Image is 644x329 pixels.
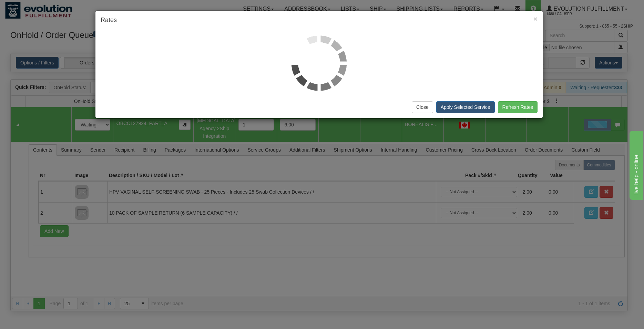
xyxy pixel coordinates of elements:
[436,101,495,113] button: Apply Selected Service
[628,129,643,199] iframe: chat widget
[533,15,538,23] span: ×
[533,15,538,22] button: Close
[101,16,538,25] h4: Rates
[498,101,538,113] button: Refresh Rates
[292,35,347,91] img: loader.gif
[5,4,64,12] div: live help - online
[412,101,433,113] button: Close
